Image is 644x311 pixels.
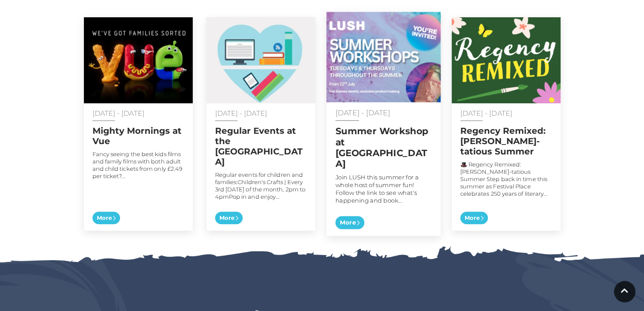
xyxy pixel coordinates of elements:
a: [DATE] - [DATE] Regency Remixed: [PERSON_NAME]-tatious Summer 🎩 Regency Remixed: [PERSON_NAME]-ta... [452,17,561,231]
p: [DATE] - [DATE] [460,110,552,117]
h2: Regency Remixed: [PERSON_NAME]-tatious Summer [460,126,552,157]
h2: Mighty Mornings at Vue [92,126,184,146]
a: [DATE] - [DATE] Summer Workshop at [GEOGRAPHIC_DATA] Join LUSH this summer for a whole host of su... [326,12,441,236]
p: 🎩 Regency Remixed: [PERSON_NAME]-tatious Summer Step back in time this summer as Festival Place c... [460,161,552,197]
a: [DATE] - [DATE] Mighty Mornings at Vue Fancy seeing the best kids films and family films with bot... [84,17,193,231]
p: [DATE] - [DATE] [92,110,184,117]
a: [DATE] - [DATE] Regular Events at the [GEOGRAPHIC_DATA] Regular events for children and families:... [206,17,315,231]
span: More [92,212,120,225]
p: Join LUSH this summer for a whole host of summer fun! Follow the link to see what's happening and... [335,174,431,204]
h2: Regular Events at the [GEOGRAPHIC_DATA] [215,126,307,167]
p: [DATE] - [DATE] [215,110,307,117]
span: More [215,212,243,225]
p: [DATE] - [DATE] [335,109,431,117]
span: More [335,216,364,229]
h2: Summer Workshop at [GEOGRAPHIC_DATA] [335,126,431,169]
p: Regular events for children and families:Children's Crafts | Every 3rd [DATE] of the month, 2pm t... [215,171,307,200]
p: Fancy seeing the best kids films and family films with both adult and child tickets from only £2.... [92,151,184,180]
span: More [460,212,488,225]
